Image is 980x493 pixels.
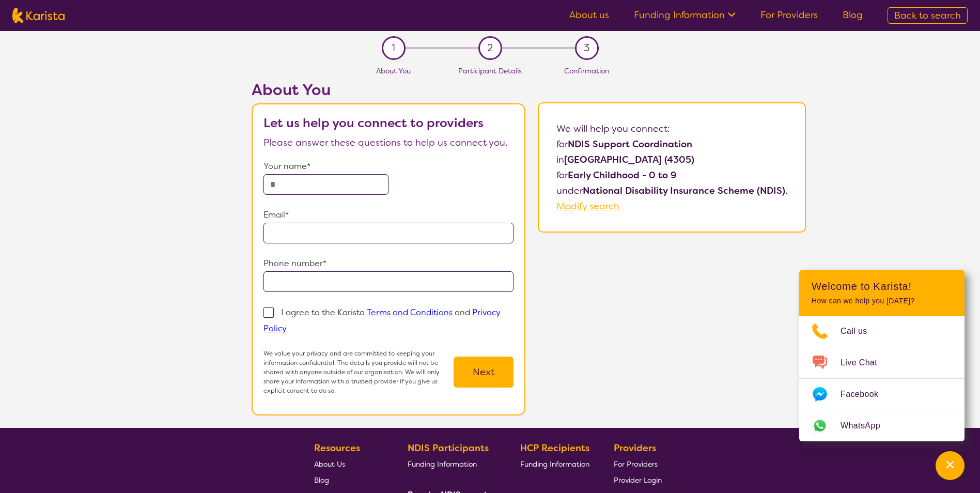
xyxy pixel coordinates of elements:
span: Call us [841,323,880,339]
img: Karista logo [12,8,65,23]
span: About Us [314,459,345,469]
b: NDIS Support Coordination [568,138,692,150]
span: Live Chat [841,355,890,371]
p: I agree to the Karista and [263,307,501,334]
a: Funding Information [634,9,736,21]
div: Channel Menu [799,270,965,441]
span: WhatsApp [841,418,893,434]
span: 3 [584,40,589,56]
h2: Welcome to Karista! [812,280,952,292]
a: Funding Information [408,456,496,472]
span: Facebook [841,387,891,402]
h2: About You [252,81,525,99]
span: Funding Information [520,459,589,469]
a: Provider Login [614,472,662,488]
a: Terms and Conditions [367,307,453,318]
p: for [556,136,787,152]
span: Blog [314,475,329,485]
a: For Providers [760,9,818,21]
b: Providers [614,442,656,454]
a: Blog [314,472,383,488]
span: Participant Details [458,66,522,75]
a: Modify search [556,200,619,212]
b: Let us help you connect to providers [263,115,484,131]
span: About You [376,66,411,75]
b: HCP Recipients [520,442,589,454]
span: Back to search [894,9,961,22]
p: in [556,152,787,167]
a: About us [569,9,609,21]
p: We will help you connect: [556,121,787,136]
a: For Providers [614,456,662,472]
span: Confirmation [564,66,609,75]
ul: Choose channel [799,316,965,441]
button: Next [454,357,514,388]
a: About Us [314,456,383,472]
p: How can we help you [DATE]? [812,297,952,305]
button: Channel Menu [936,451,965,480]
p: Please answer these questions to help us connect you. [263,135,514,150]
p: Your name* [263,159,514,174]
p: Phone number* [263,256,514,271]
a: Blog [843,9,863,21]
a: Web link opens in a new tab. [799,410,965,441]
span: Funding Information [408,459,477,469]
b: NDIS Participants [408,442,489,454]
span: Provider Login [614,475,662,485]
b: Early Childhood - 0 to 9 [568,169,677,181]
span: 2 [487,40,493,56]
b: National Disability Insurance Scheme (NDIS) [583,184,785,197]
b: [GEOGRAPHIC_DATA] (4305) [564,153,694,166]
b: Resources [314,442,360,454]
p: under . [556,183,787,198]
a: Back to search [888,7,968,24]
span: For Providers [614,459,658,469]
p: Email* [263,207,514,223]
p: We value your privacy and are committed to keeping your information confidential. The details you... [263,349,454,395]
a: Funding Information [520,456,589,472]
span: 1 [392,40,395,56]
p: for [556,167,787,183]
